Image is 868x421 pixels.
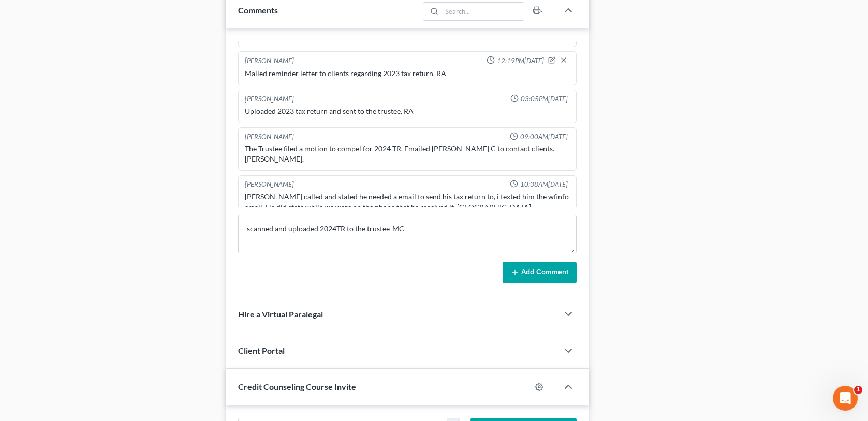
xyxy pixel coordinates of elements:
span: Credit Counseling Course Invite [238,382,356,391]
div: The Trustee filed a motion to compel for 2024 TR. Emailed [PERSON_NAME] C to contact clients. [PE... [245,143,569,164]
div: Uploaded 2023 tax return and sent to the trustee. RA [245,106,569,117]
span: Hire a Virtual Paralegal [238,309,323,319]
span: 12:19PM[DATE] [497,56,544,66]
span: 09:00AM[DATE] [520,132,568,142]
div: [PERSON_NAME] [245,56,294,66]
span: 03:05PM[DATE] [521,94,568,104]
span: Comments [238,5,278,15]
iframe: Intercom live chat [833,386,858,411]
span: Client Portal [238,345,285,355]
div: [PERSON_NAME] [245,132,294,142]
div: Mailed reminder letter to clients regarding 2023 tax return. RA [245,68,569,79]
div: [PERSON_NAME] called and stated he needed a email to send his tax return to, i texted him the wfi... [245,192,569,212]
div: [PERSON_NAME] [245,94,294,104]
input: Search... [442,3,524,20]
span: 1 [854,386,862,394]
span: 10:38AM[DATE] [520,180,568,190]
button: Add Comment [503,262,577,283]
div: [PERSON_NAME] [245,180,294,190]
